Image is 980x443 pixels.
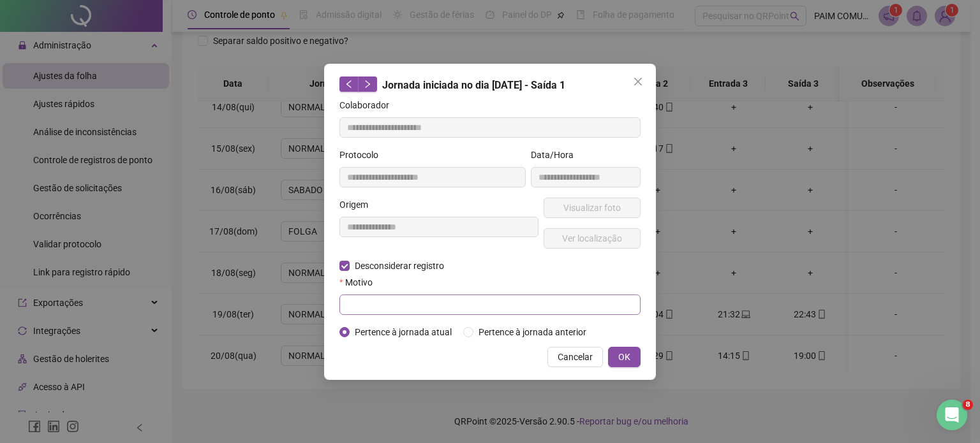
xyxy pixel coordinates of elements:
[350,259,449,273] span: Desconsiderar registro
[937,400,967,430] iframe: Intercom live chat
[628,71,648,92] button: Close
[339,148,387,162] label: Protocolo
[358,76,377,92] button: right
[339,275,381,289] label: Motivo
[339,76,641,93] div: Jornada iniciada no dia [DATE] - Saída 1
[473,325,591,339] span: Pertence à jornada anterior
[339,198,376,212] label: Origem
[558,350,593,364] span: Cancelar
[608,347,641,367] button: OK
[350,325,457,339] span: Pertence à jornada atual
[531,148,582,162] label: Data/Hora
[544,228,641,249] button: Ver localização
[345,80,353,89] span: left
[363,80,372,89] span: right
[618,350,630,364] span: OK
[633,76,643,87] span: close
[963,400,973,410] span: 8
[544,198,641,218] button: Visualizar foto
[547,347,603,367] button: Cancelar
[339,76,359,92] button: left
[339,98,397,112] label: Colaborador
